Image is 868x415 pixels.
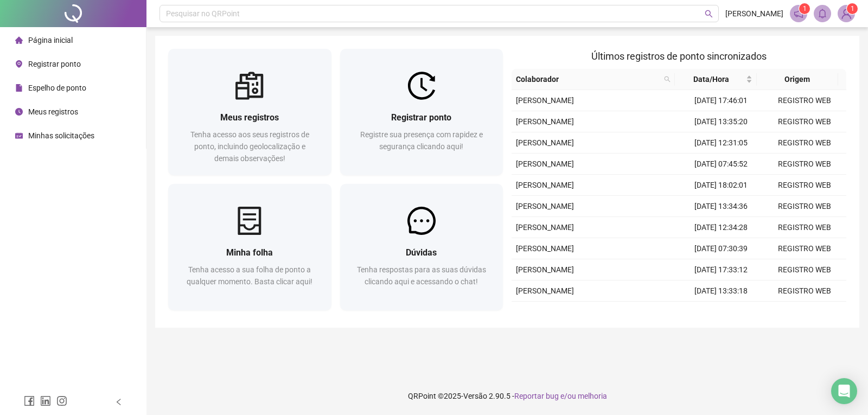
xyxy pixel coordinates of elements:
td: REGISTRO WEB [763,175,846,196]
span: Registrar ponto [391,112,451,123]
span: Dúvidas [406,247,437,258]
span: Últimos registros de ponto sincronizados [591,50,767,62]
span: home [15,36,23,44]
span: Meus registros [28,107,78,116]
td: [DATE] 13:35:20 [679,111,763,132]
span: [PERSON_NAME] [516,181,574,189]
span: Registrar ponto [28,60,81,68]
a: Minha folhaTenha acesso a sua folha de ponto a qualquer momento. Basta clicar aqui! [168,184,331,310]
a: Meus registrosTenha acesso aos seus registros de ponto, incluindo geolocalização e demais observa... [168,49,331,175]
span: [PERSON_NAME] [516,159,574,168]
th: Origem [757,69,839,90]
span: notification [794,9,803,18]
td: [DATE] 12:34:28 [679,217,763,238]
td: REGISTRO WEB [763,259,846,280]
span: [PERSON_NAME] [516,96,574,105]
span: Página inicial [28,36,73,44]
a: DúvidasTenha respostas para as suas dúvidas clicando aqui e acessando o chat! [340,184,503,310]
td: REGISTRO WEB [763,217,846,238]
td: [DATE] 07:30:39 [679,238,763,259]
td: [DATE] 17:33:12 [679,259,763,280]
span: Tenha acesso aos seus registros de ponto, incluindo geolocalização e demais observações! [190,130,309,163]
td: [DATE] 17:46:01 [679,90,763,111]
sup: Atualize o seu contato no menu Meus Dados [847,3,858,14]
td: REGISTRO WEB [763,111,846,132]
span: facebook [24,395,35,406]
span: Reportar bug e/ou melhoria [514,392,607,400]
td: REGISTRO WEB [763,132,846,154]
span: instagram [56,395,67,406]
td: REGISTRO WEB [763,280,846,302]
td: [DATE] 13:33:18 [679,280,763,302]
span: 1 [803,5,807,12]
span: [PERSON_NAME] [516,117,574,126]
td: [DATE] 07:45:52 [679,154,763,175]
span: Tenha acesso a sua folha de ponto a qualquer momento. Basta clicar aqui! [187,265,312,286]
span: [PERSON_NAME] [516,244,574,253]
img: 87213 [838,5,854,22]
span: [PERSON_NAME] [516,223,574,232]
th: Data/Hora [675,69,757,90]
td: [DATE] 18:02:01 [679,175,763,196]
td: [DATE] 13:34:36 [679,196,763,217]
a: Registrar pontoRegistre sua presença com rapidez e segurança clicando aqui! [340,49,503,175]
span: Data/Hora [679,73,744,85]
td: REGISTRO WEB [763,154,846,175]
span: Versão [463,392,487,400]
span: Minhas solicitações [28,131,94,140]
span: [PERSON_NAME] [516,138,574,147]
span: search [705,10,713,18]
td: [DATE] 12:32:02 [679,302,763,323]
span: Minha folha [226,247,273,258]
span: search [662,71,673,87]
span: [PERSON_NAME] [516,202,574,210]
td: REGISTRO WEB [763,302,846,323]
span: schedule [15,132,23,139]
span: search [664,76,671,82]
span: environment [15,60,23,68]
span: bell [818,9,827,18]
span: file [15,84,23,92]
footer: QRPoint © 2025 - 2.90.5 - [146,377,868,415]
span: left [115,398,123,406]
span: clock-circle [15,108,23,116]
span: [PERSON_NAME] [516,265,574,274]
div: Open Intercom Messenger [831,378,857,404]
td: REGISTRO WEB [763,90,846,111]
span: Espelho de ponto [28,84,86,92]
td: REGISTRO WEB [763,238,846,259]
span: [PERSON_NAME] [725,8,783,20]
span: Registre sua presença com rapidez e segurança clicando aqui! [360,130,483,151]
span: linkedin [40,395,51,406]
span: Colaborador [516,73,660,85]
td: [DATE] 12:31:05 [679,132,763,154]
span: 1 [851,5,854,12]
span: [PERSON_NAME] [516,286,574,295]
td: REGISTRO WEB [763,196,846,217]
span: Tenha respostas para as suas dúvidas clicando aqui e acessando o chat! [357,265,486,286]
span: Meus registros [220,112,279,123]
sup: 1 [799,3,810,14]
